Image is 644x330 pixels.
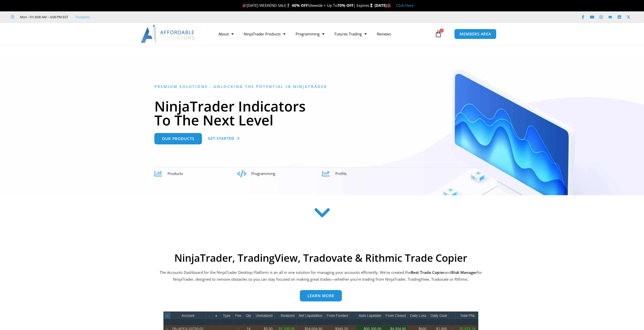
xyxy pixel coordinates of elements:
[159,269,483,283] p: The Accounts Dashboard for the NinjaTrader Desktop Platform is an all in one solution for managin...
[329,28,372,40] a: Futures Trading
[162,137,194,141] span: Our Products
[427,27,449,41] a: 0
[387,4,391,7] img: 🏭
[243,4,246,7] img: 🎉
[154,133,202,144] a: Our Products
[239,28,290,40] a: NinjaTrader Products
[396,3,413,8] a: Click Here
[213,28,433,40] nav: Menu
[369,4,373,7] img: ⌛
[372,28,396,40] a: Reviews
[19,14,68,20] span: Mon - Fri: 8:00 AM – 6:00 PM EST
[335,171,347,176] span: Profits
[241,3,374,8] span: [DATE] WEEKEND SALE Sitewide + Up To | Expires
[286,4,290,7] img: 🏌️‍♂️
[375,3,391,8] strong: [DATE]
[159,252,483,264] h2: NinjaTrader, TradingView, Tradovate & Rithmic Trade Copier
[440,29,444,33] span: 0
[290,28,329,40] a: Programming
[251,171,275,176] span: Programming
[460,32,491,36] span: MEMBERS AREA
[154,84,490,89] h6: Premium Solutions - Unlocking the Potential in NinjaTrader
[208,137,234,140] span: Get Started
[208,133,240,144] a: Get Started
[75,14,90,20] a: Trustpilot
[337,3,354,8] strong: 70% OFF
[168,171,183,176] span: Products
[451,270,477,275] strong: Risk Manager
[292,3,308,8] strong: 40% OFF
[300,290,342,301] a: Learn more
[154,99,490,127] h1: NinjaTrader Indicators To The Next Level
[213,28,239,40] a: About
[411,270,445,275] b: Best Trade Copier
[307,294,334,298] span: Learn more
[454,29,496,39] a: MEMBERS AREA
[141,25,195,43] img: LogoAI | Affordable Indicators – NinjaTrader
